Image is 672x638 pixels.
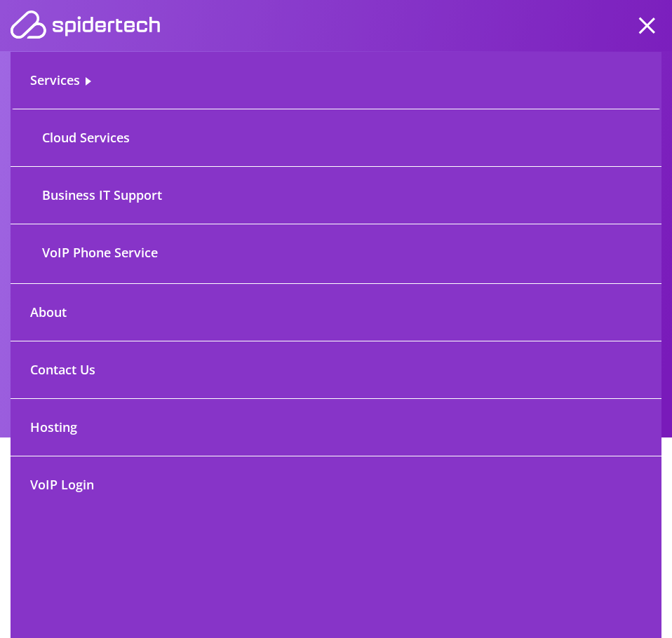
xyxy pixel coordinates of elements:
[11,284,661,341] a: About
[11,224,661,281] a: VoIP Phone Service
[11,52,661,109] a: Services
[11,456,661,513] a: VoIP Login
[11,109,661,166] a: Cloud Services
[11,167,661,224] a: Business IT Support
[11,399,661,456] a: Hosting
[11,341,661,398] a: Contact Us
